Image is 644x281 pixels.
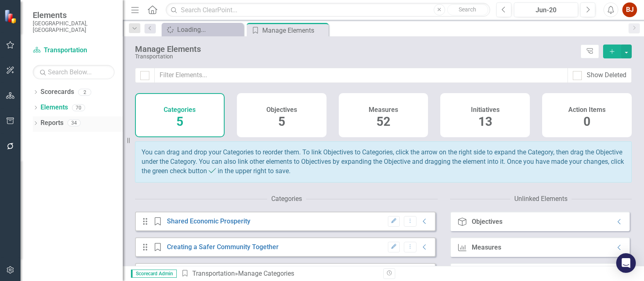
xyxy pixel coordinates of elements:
[514,194,567,204] div: Unlinked Elements
[167,243,279,251] a: Creating a Safer Community Together
[616,253,636,273] div: Open Intercom Messenger
[478,114,492,129] span: 13
[271,194,302,204] div: Categories
[164,106,196,114] h4: Categories
[72,104,85,111] div: 70
[33,10,115,20] span: Elements
[176,114,183,129] span: 5
[587,71,626,80] div: Show Deleted
[459,6,476,13] span: Search
[192,270,235,277] a: Transportation
[266,106,297,114] h4: Objectives
[33,20,115,33] small: [GEOGRAPHIC_DATA], [GEOGRAPHIC_DATA]
[517,5,575,15] div: Jun-20
[78,89,91,96] div: 2
[262,25,327,36] div: Manage Elements
[41,103,68,112] a: Elements
[472,244,501,251] div: Measures
[135,54,576,60] div: Transportation
[447,4,488,16] button: Search
[68,120,81,127] div: 34
[4,9,18,24] img: ClearPoint Strategy
[278,114,285,129] span: 5
[33,65,115,79] input: Search Below...
[41,118,63,128] a: Reports
[369,106,398,114] h4: Measures
[131,270,177,278] span: Scorecard Admin
[177,25,241,35] div: Loading...
[568,106,606,114] h4: Action Items
[622,2,637,17] button: BJ
[471,106,500,114] h4: Initiatives
[154,68,568,83] input: Filter Elements...
[583,114,590,129] span: 0
[164,25,241,35] a: Loading...
[166,3,490,17] input: Search ClearPoint...
[514,2,578,17] button: Jun-20
[135,141,632,183] div: You can drag and drop your Categories to reorder them. To link Objectives to Categories, click th...
[376,114,390,129] span: 52
[181,269,377,279] div: » Manage Categories
[41,87,74,97] a: Scorecards
[472,218,502,225] div: Objectives
[167,217,250,225] a: Shared Economic Prosperity
[135,45,576,54] div: Manage Elements
[33,46,115,55] a: Transportation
